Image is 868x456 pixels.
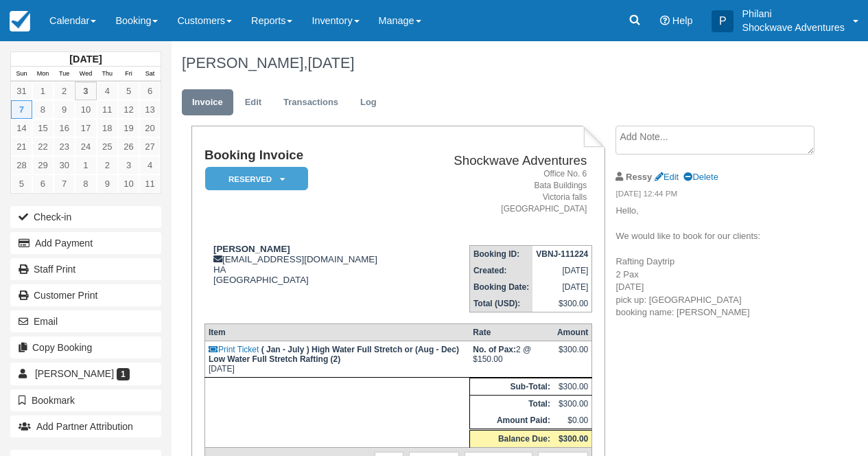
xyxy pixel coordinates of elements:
[97,137,118,156] a: 25
[11,174,32,193] a: 5
[469,341,554,378] td: 2 @ $150.00
[10,206,161,228] button: Check-in
[469,246,532,263] th: Booking ID:
[118,67,139,82] th: Fri
[118,156,139,174] a: 3
[75,67,96,82] th: Wed
[559,434,588,444] strong: $300.00
[660,16,670,25] i: Help
[32,119,54,137] a: 15
[204,341,469,378] td: [DATE]
[554,324,592,341] th: Amount
[118,82,139,100] a: 5
[35,368,114,379] span: [PERSON_NAME]
[213,244,290,254] strong: [PERSON_NAME]
[75,82,96,100] a: 3
[117,368,130,380] span: 1
[554,378,592,396] td: $300.00
[683,172,718,182] a: Delete
[118,119,139,137] a: 19
[469,262,532,279] th: Created:
[469,324,554,341] th: Rate
[204,244,416,285] div: [EMAIL_ADDRESS][DOMAIN_NAME] HA [GEOGRAPHIC_DATA]
[204,324,469,341] th: Item
[469,412,554,430] th: Amount Paid:
[532,295,592,312] td: $300.00
[139,137,161,156] a: 27
[32,100,54,119] a: 8
[532,279,592,295] td: [DATE]
[11,156,32,174] a: 28
[182,55,812,71] h1: [PERSON_NAME],
[54,156,75,174] a: 30
[54,67,75,82] th: Tue
[204,148,416,163] h1: Booking Invoice
[469,295,532,312] th: Total (USD):
[421,154,587,168] h2: Shockwave Adventures
[182,89,233,116] a: Invoice
[307,54,354,71] span: [DATE]
[536,249,588,259] strong: VBNJ-111224
[11,100,32,119] a: 7
[10,258,161,280] a: Staff Print
[672,15,693,26] span: Help
[75,137,96,156] a: 24
[469,279,532,295] th: Booking Date:
[615,205,812,319] p: Hello, We would like to book for our clients: Rafting Daytrip 2 Pax [DATE] pick up: [GEOGRAPHIC_D...
[75,174,96,193] a: 8
[350,89,387,116] a: Log
[97,119,118,137] a: 18
[10,363,161,385] a: [PERSON_NAME] 1
[97,67,118,82] th: Thu
[139,67,161,82] th: Sat
[10,337,161,358] button: Copy Booking
[209,345,259,354] a: Print Ticket
[273,89,349,116] a: Transactions
[139,82,161,100] a: 6
[205,167,308,191] em: Reserved
[32,156,54,174] a: 29
[10,11,30,32] img: checkfront-main-nav-mini-logo.png
[54,82,75,100] a: 2
[139,100,161,119] a: 13
[421,168,587,216] address: Office No. 6 Bata Buildings Victoria falls [GEOGRAPHIC_DATA]
[469,430,554,448] th: Balance Due:
[11,119,32,137] a: 14
[97,174,118,193] a: 9
[32,67,54,82] th: Mon
[54,119,75,137] a: 16
[97,156,118,174] a: 2
[10,232,161,254] button: Add Payment
[32,137,54,156] a: 22
[473,345,516,354] strong: No. of Pax
[626,172,652,182] strong: Ressy
[75,119,96,137] a: 17
[54,100,75,119] a: 9
[532,262,592,279] td: [DATE]
[554,396,592,413] td: $300.00
[469,396,554,413] th: Total:
[69,54,102,65] strong: [DATE]
[11,137,32,156] a: 21
[10,415,161,437] button: Add Partner Attribution
[742,21,845,34] p: Shockwave Adventures
[11,82,32,100] a: 31
[75,156,96,174] a: 1
[209,345,459,364] strong: ( Jan - July ) High Water Full Stretch or (Aug - Dec) Low Water Full Stretch Rafting (2)
[97,82,118,100] a: 4
[118,174,139,193] a: 10
[11,67,32,82] th: Sun
[235,89,272,116] a: Edit
[10,310,161,332] button: Email
[75,100,96,119] a: 10
[554,412,592,430] td: $0.00
[32,82,54,100] a: 1
[10,389,161,411] button: Bookmark
[712,10,734,32] div: P
[32,174,54,193] a: 6
[97,100,118,119] a: 11
[118,100,139,119] a: 12
[54,174,75,193] a: 7
[469,378,554,396] th: Sub-Total:
[615,188,812,203] em: [DATE] 12:44 PM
